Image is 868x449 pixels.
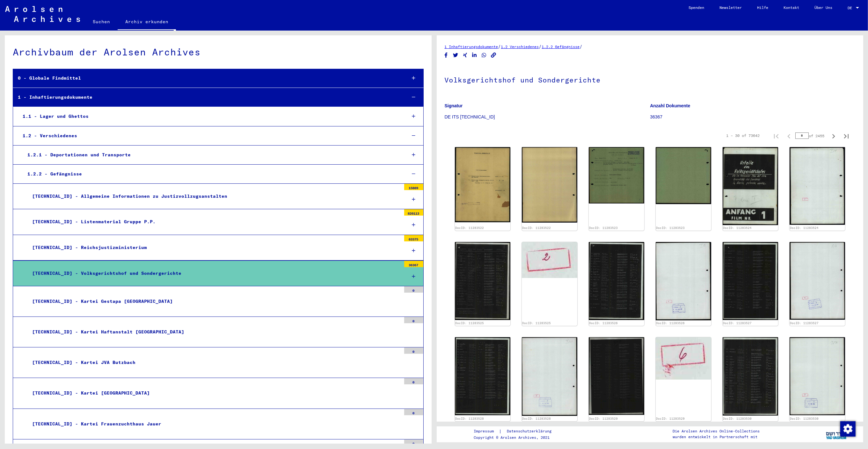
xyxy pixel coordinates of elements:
img: 002.jpg [790,147,845,224]
div: 1.2 - Verschiedenes [18,130,401,142]
a: Impressum [474,428,499,435]
button: Last page [840,129,853,142]
button: Share on LinkedIn [471,51,478,59]
a: DocID: 11283525 [455,321,484,325]
img: 001.jpg [589,242,644,320]
button: Next page [827,129,840,142]
div: 1.2.2 - Gefängnisse [23,168,401,180]
div: [TECHNICAL_ID] - Reichsjustizministerium [27,241,401,254]
a: DocID: 11283528 [455,417,484,420]
div: 0 [404,286,423,293]
div: 1 - Inhaftierungsdokumente [13,91,401,103]
button: Share on Facebook [443,51,449,59]
img: 002.jpg [656,147,711,204]
p: Copyright © Arolsen Archives, 2021 [474,435,559,440]
p: DE ITS [TECHNICAL_ID] [445,114,650,120]
div: of 2455 [795,133,827,139]
p: 36367 [650,114,855,120]
h1: Volksgerichtshof und Sondergerichte [445,65,856,93]
div: [TECHNICAL_ID] - Kartei Haftanstalt [GEOGRAPHIC_DATA] [27,326,401,338]
a: DocID: 11283523 [656,226,685,230]
a: DocID: 11283523 [589,226,618,230]
button: First page [770,129,783,142]
img: 001.jpg [723,147,778,225]
div: 820113 [404,209,423,216]
a: Suchen [85,14,118,29]
a: DocID: 11283525 [522,321,551,325]
button: Copy link [490,51,497,59]
img: Arolsen_neg.svg [5,6,80,22]
div: 1 – 30 of 73642 [726,133,760,139]
div: [TECHNICAL_ID] - Kartei Frauenzuchthaus Jauer [27,418,401,430]
div: 0 [404,378,423,384]
a: DocID: 11283522 [455,226,484,230]
a: Archiv erkunden [118,14,176,31]
b: Anzahl Dokumente [650,103,690,108]
img: 002.jpg [656,337,711,380]
div: 0 [404,439,423,446]
a: DocID: 11283522 [522,226,551,230]
img: 002.jpg [522,337,577,416]
a: DocID: 11283527 [790,321,819,325]
button: Share on Twitter [452,51,459,59]
button: Share on Xing [462,51,469,59]
button: Share on WhatsApp [481,51,487,59]
a: DocID: 11283528 [522,417,551,420]
div: 1.2.1 - Deportationen und Transporte [23,149,401,161]
div: [TECHNICAL_ID] - Kartei [GEOGRAPHIC_DATA] [27,387,401,399]
p: wurden entwickelt in Partnerschaft mit [673,434,760,440]
div: 0 [404,347,423,354]
div: 0 [404,317,423,323]
div: [TECHNICAL_ID] - Allgemeine Informationen zu Justizvollzugsanstalten [27,190,401,203]
button: Previous page [783,129,795,142]
span: / [498,44,501,49]
div: [TECHNICAL_ID] - Kartei JVA Butzbach [27,356,401,369]
img: 002.jpg [522,242,577,278]
a: DocID: 11283527 [723,321,752,325]
p: Die Arolsen Archives Online-Collections [673,428,760,434]
div: 63375 [404,235,423,241]
img: 002.jpg [656,242,711,320]
a: DocID: 11283529 [589,417,618,420]
div: [TECHNICAL_ID] - Listenmaterial Gruppe P.P. [27,216,401,228]
div: [TECHNICAL_ID] - Kartei Gestapa [GEOGRAPHIC_DATA] [27,295,401,308]
a: 1.2.2 Gefängnisse [542,44,580,49]
img: 002.jpg [790,337,845,415]
b: Signatur [445,103,463,108]
a: DocID: 11283529 [656,417,685,420]
img: 001.jpg [723,337,778,416]
img: 002.jpg [522,147,577,223]
a: DocID: 11283526 [589,321,618,325]
div: 36367 [404,261,423,267]
a: Datenschutzerklärung [502,428,559,435]
div: 1.1 - Lager und Ghettos [18,110,401,123]
div: 0 [404,409,423,415]
img: 001.jpg [589,147,644,203]
a: 1 Inhaftierungsdokumente [445,44,498,49]
img: 001.jpg [455,242,510,320]
div: | [474,428,559,435]
div: 0 - Globale Findmittel [13,72,401,84]
div: [TECHNICAL_ID] - Volksgerichtshof und Sondergerichte [27,267,401,280]
a: DocID: 11283530 [723,417,752,420]
img: 001.jpg [723,242,778,320]
span: DE [848,6,855,10]
a: DocID: 11283530 [790,417,819,420]
a: DocID: 11283524 [723,226,752,230]
img: Zustimmung ändern [840,421,856,437]
img: 001.jpg [589,337,644,415]
a: DocID: 11283526 [656,321,685,325]
a: 1.2 Verschiedenes [501,44,539,49]
img: yv_logo.png [825,426,849,442]
div: 15869 [404,184,423,190]
img: 001.jpg [455,147,510,222]
img: 002.jpg [790,242,845,320]
img: 001.jpg [455,337,510,415]
span: / [539,44,542,49]
a: DocID: 11283524 [790,226,819,230]
div: Archivbaum der Arolsen Archives [13,45,424,59]
span: / [580,44,583,49]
